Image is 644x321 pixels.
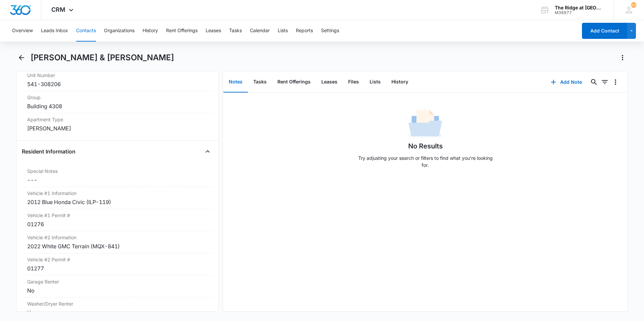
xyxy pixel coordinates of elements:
button: Leases [206,20,221,42]
div: GroupBuilding 4308 [22,91,213,113]
button: Notes [223,72,248,92]
button: Close [202,146,213,157]
div: Vehicle #2 Permit #01277 [22,253,213,275]
button: Leases [316,72,343,92]
span: CRM [51,6,65,13]
button: Back [16,52,26,63]
button: Overview [12,20,33,42]
div: Unit Number541-308206 [22,69,213,91]
h4: Resident Information [22,147,75,155]
label: Garage Renter [27,278,208,285]
button: Search... [589,77,599,87]
button: Actions [617,52,628,63]
div: Vehicle #1 Information2012 Blue Honda Civic (ILP-119) [22,187,213,209]
button: Filters [599,77,610,87]
div: Washer/Dryer RenterYes [22,298,213,320]
button: Tasks [229,20,242,42]
div: Garage RenterNo [22,275,213,298]
button: Contacts [76,20,96,42]
div: account name [555,5,604,10]
label: Vehicle #1 Information [27,190,208,197]
label: Vehicle #2 Information [27,234,208,241]
img: No Data [409,108,442,141]
button: Leads Inbox [41,20,68,42]
button: History [386,72,414,92]
button: Files [343,72,364,92]
button: Tasks [248,72,272,92]
div: Special Notes--- [22,165,213,187]
div: Vehicle #1 Permit #01276 [22,209,213,231]
div: account id [555,10,604,15]
div: [PERSON_NAME] [27,124,208,132]
div: notifications count [631,2,636,8]
p: Try adjusting your search or filters to find what you’re looking for. [355,154,496,169]
button: Add Note [544,74,589,90]
label: Washer/Dryer Renter [27,300,208,307]
label: Unit Number [27,72,208,79]
div: Vehicle #2 Information2022 White GMC Terrain (MQX-841) [22,231,213,253]
div: 01276 [27,220,208,228]
div: 541-308206 [27,80,208,88]
dd: --- [27,176,208,184]
label: Vehicle #2 Permit # [27,256,208,263]
button: Organizations [104,20,135,42]
button: History [143,20,158,42]
div: No [27,286,208,295]
div: Apartment Type[PERSON_NAME] [22,113,213,135]
button: Rent Offerings [272,72,316,92]
button: Rent Offerings [166,20,198,42]
div: 2022 White GMC Terrain (MQX-841) [27,242,208,250]
label: Special Notes [27,168,208,175]
button: Lists [278,20,288,42]
label: Group [27,94,208,101]
h1: No Results [408,141,443,151]
button: Reports [296,20,313,42]
button: Overflow Menu [610,77,621,87]
div: Yes [27,309,208,317]
span: 92 [631,2,636,8]
button: Calendar [250,20,270,42]
div: Building 4308 [27,102,208,110]
div: 2012 Blue Honda Civic (ILP-119) [27,198,208,206]
label: Vehicle #1 Permit # [27,212,208,219]
h1: [PERSON_NAME] & [PERSON_NAME] [31,53,174,63]
button: Lists [364,72,386,92]
button: Add Contact [582,23,627,39]
button: Settings [321,20,339,42]
div: 01277 [27,264,208,272]
label: Apartment Type [27,116,208,123]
